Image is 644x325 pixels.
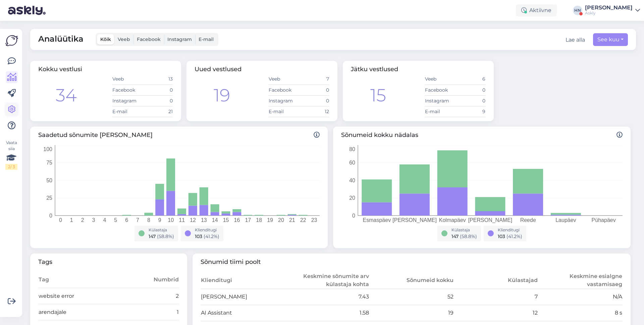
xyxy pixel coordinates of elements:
td: arendajale [38,304,144,320]
td: E-mail [425,106,455,117]
span: Analüütika [38,33,84,46]
tspan: 17 [245,217,251,223]
td: 0 [143,95,173,106]
td: 0 [455,95,486,106]
td: 6 [455,74,486,85]
td: 2 [144,288,179,304]
th: Keskmine sõnumite arv külastaja kohta [285,272,369,289]
div: HN [573,6,582,15]
tspan: [PERSON_NAME] [468,217,513,223]
tspan: Esmaspäev [363,217,391,223]
a: [PERSON_NAME]Askly [585,5,640,16]
tspan: 6 [125,217,128,223]
td: 0 [299,95,329,106]
tspan: 0 [59,217,62,223]
td: 12 [299,106,329,117]
div: Külastaja [149,227,174,233]
div: Vaata siia [5,140,17,170]
td: 7.43 [285,289,369,305]
td: E-mail [268,106,299,117]
span: Instagram [167,36,192,42]
tspan: 9 [158,217,161,223]
tspan: 18 [256,217,262,223]
span: 147 [149,233,156,239]
td: 1.58 [285,305,369,321]
td: 12 [454,305,538,321]
tspan: 60 [349,160,355,166]
td: Facebook [112,85,143,95]
div: 15 [370,82,386,108]
span: E-mail [199,36,214,42]
span: Jätku vestlused [351,65,398,73]
td: 0 [455,85,486,95]
td: 0 [299,85,329,95]
tspan: Reede [520,217,536,223]
tspan: 20 [349,195,355,201]
span: 103 [195,233,202,239]
tspan: 2 [81,217,84,223]
tspan: Kolmapäev [439,217,466,223]
tspan: 23 [311,217,317,223]
tspan: 80 [349,146,355,152]
td: 9 [455,106,486,117]
button: See kuu [593,33,628,46]
tspan: 40 [349,177,355,183]
tspan: 8 [147,217,150,223]
div: Klienditugi [195,227,219,233]
span: ( 58.8 %) [157,233,174,239]
span: ( 41.2 %) [204,233,219,239]
td: 7 [454,289,538,305]
td: 52 [369,289,454,305]
td: [PERSON_NAME] [201,289,285,305]
span: Kõik [100,36,111,42]
tspan: 25 [46,195,52,201]
td: Facebook [268,85,299,95]
tspan: Laupäev [555,217,576,223]
td: Veeb [268,74,299,85]
tspan: 10 [168,217,174,223]
tspan: 4 [103,217,106,223]
th: Keskmine esialgne vastamisaeg [538,272,623,289]
div: Aktiivne [516,4,557,16]
tspan: 13 [201,217,207,223]
td: 13 [143,74,173,85]
td: N/A [538,289,623,305]
span: Saadetud sõnumite [PERSON_NAME] [38,131,320,140]
tspan: 12 [190,217,196,223]
tspan: 1 [70,217,73,223]
th: Külastajad [454,272,538,289]
span: Uued vestlused [195,65,241,73]
td: 0 [143,85,173,95]
td: Veeb [112,74,143,85]
tspan: 75 [46,160,52,166]
div: 2 / 3 [5,164,17,170]
div: 19 [214,82,230,108]
div: Külastaja [451,227,477,233]
td: 8 s [538,305,623,321]
span: Veeb [118,36,130,42]
td: 7 [299,74,329,85]
span: ( 58.8 %) [460,233,477,239]
th: Tag [38,272,144,288]
span: ( 41.2 %) [506,233,522,239]
tspan: [PERSON_NAME] [392,217,437,223]
tspan: 15 [223,217,229,223]
tspan: 0 [352,213,355,218]
td: 19 [369,305,454,321]
img: Askly Logo [5,34,18,47]
td: website error [38,288,144,304]
tspan: 50 [46,177,52,183]
div: 34 [56,82,77,108]
tspan: 3 [92,217,95,223]
td: E-mail [112,106,143,117]
tspan: 0 [49,213,52,218]
td: 1 [144,304,179,320]
td: AI Assistant [201,305,285,321]
td: Instagram [425,95,455,106]
div: [PERSON_NAME] [585,5,633,10]
tspan: 7 [136,217,139,223]
span: Sõnumeid kokku nädalas [341,131,623,140]
tspan: 20 [278,217,284,223]
td: Instagram [112,95,143,106]
tspan: 14 [212,217,218,223]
